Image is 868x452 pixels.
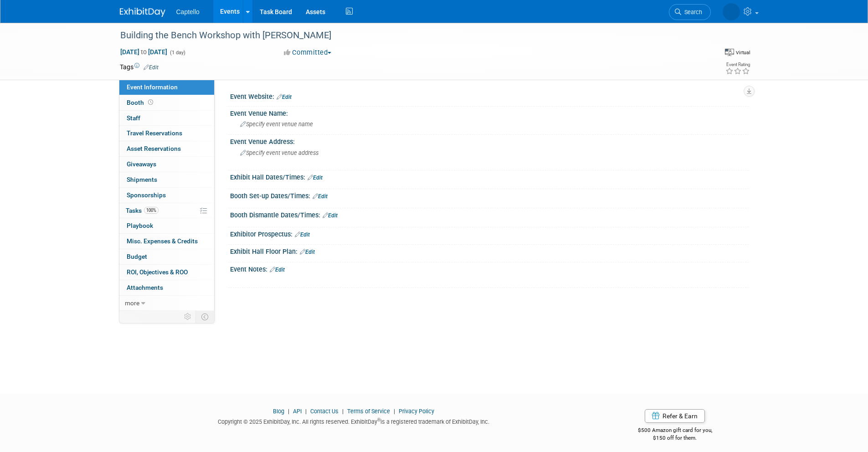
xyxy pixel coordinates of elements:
[313,193,328,200] a: Edit
[293,408,302,415] a: API
[399,408,434,415] a: Privacy Policy
[681,9,702,15] span: Search
[273,408,284,415] a: Blog
[240,149,318,156] span: Specify event venue address
[119,265,214,280] a: ROI, Objectives & ROO
[277,94,292,100] a: Edit
[119,296,214,311] a: more
[295,231,310,238] a: Edit
[146,99,155,106] span: Booth not reserved yet
[725,62,750,67] div: Event Rating
[125,299,139,307] span: more
[300,249,315,255] a: Edit
[377,417,380,422] sup: ®
[127,160,156,168] span: Giveaways
[230,208,749,220] div: Booth Dismantle Dates/Times:
[230,90,749,102] div: Event Website:
[126,207,159,214] span: Tasks
[127,176,157,183] span: Shipments
[725,47,750,56] div: Event Format
[120,416,588,426] div: Copyright © 2025 ExhibitDay, Inc. All rights reserved. ExhibitDay is a registered trademark of Ex...
[176,8,200,15] span: Captello
[195,311,214,323] td: Toggle Event Tabs
[391,408,397,415] span: |
[127,253,147,260] span: Budget
[735,49,750,56] div: Virtual
[127,268,188,276] span: ROI, Objectives & ROO
[308,175,323,181] a: Edit
[723,3,740,21] img: Mackenzie Hood
[601,434,749,442] div: $150 off for them.
[645,409,705,423] a: Refer & Earn
[127,191,166,199] span: Sponsorships
[180,311,196,323] td: Personalize Event Tab Strip
[230,170,749,182] div: Exhibit Hall Dates/Times:
[127,83,178,91] span: Event Information
[127,114,140,122] span: Staff
[230,262,749,274] div: Event Notes:
[119,249,214,264] a: Budget
[230,227,749,239] div: Exhibitor Prospectus:
[144,207,159,214] span: 100%
[119,111,214,126] a: Staff
[119,126,214,141] a: Travel Reservations
[601,421,749,442] div: $500 Amazon gift card for you,
[119,218,214,233] a: Playbook
[127,129,182,137] span: Travel Reservations
[119,203,214,218] a: Tasks100%
[230,189,749,201] div: Booth Set-up Dates/Times:
[144,64,159,71] a: Edit
[230,107,749,118] div: Event Venue Name:
[119,280,214,295] a: Attachments
[119,141,214,156] a: Asset Reservations
[139,48,148,56] span: to
[127,237,198,245] span: Misc. Expenses & Credits
[127,222,153,229] span: Playbook
[120,62,159,72] td: Tags
[119,188,214,203] a: Sponsorships
[230,135,749,146] div: Event Venue Address:
[120,48,168,56] span: [DATE] [DATE]
[270,267,285,273] a: Edit
[117,27,697,44] div: Building the Bench Workshop with [PERSON_NAME]
[286,408,292,415] span: |
[230,245,749,257] div: Exhibit Hall Floor Plan:
[310,408,339,415] a: Contact Us
[127,284,163,291] span: Attachments
[303,408,309,415] span: |
[127,145,181,152] span: Asset Reservations
[119,234,214,249] a: Misc. Expenses & Credits
[119,95,214,110] a: Booth
[323,212,338,219] a: Edit
[119,172,214,187] a: Shipments
[120,8,165,17] img: ExhibitDay
[347,408,390,415] a: Terms of Service
[657,47,751,61] div: Event Format
[281,48,335,57] button: Committed
[119,80,214,95] a: Event Information
[669,4,711,20] a: Search
[169,50,185,56] span: (1 day)
[119,157,214,172] a: Giveaways
[725,49,734,56] img: Format-Virtual.png
[127,99,155,106] span: Booth
[340,408,346,415] span: |
[240,121,313,128] span: Specify event venue name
